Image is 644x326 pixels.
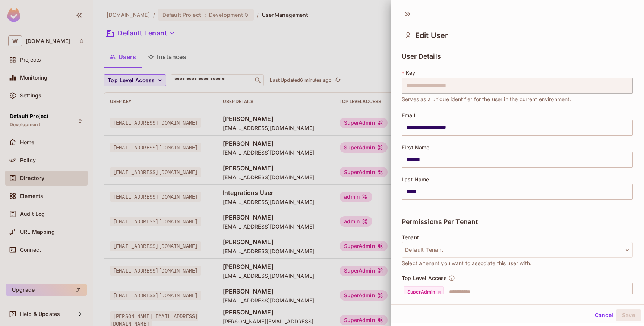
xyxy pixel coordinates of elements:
[402,177,429,183] span: Last Name
[415,31,448,40] span: Edit User
[404,286,444,298] div: SuperAdmin
[402,275,447,281] span: Top Level Access
[402,218,478,226] span: Permissions Per Tenant
[402,235,419,240] span: Tenant
[402,145,430,150] span: First Name
[402,53,441,60] span: User Details
[402,259,531,267] span: Select a tenant you want to associate this user with.
[402,242,633,258] button: Default Tenant
[629,291,630,292] button: Open
[616,309,641,321] button: Save
[407,289,435,295] span: SuperAdmin
[402,112,416,118] span: Email
[592,309,616,321] button: Cancel
[406,70,415,76] span: Key
[402,95,571,103] span: Serves as a unique identifier for the user in the current environment.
